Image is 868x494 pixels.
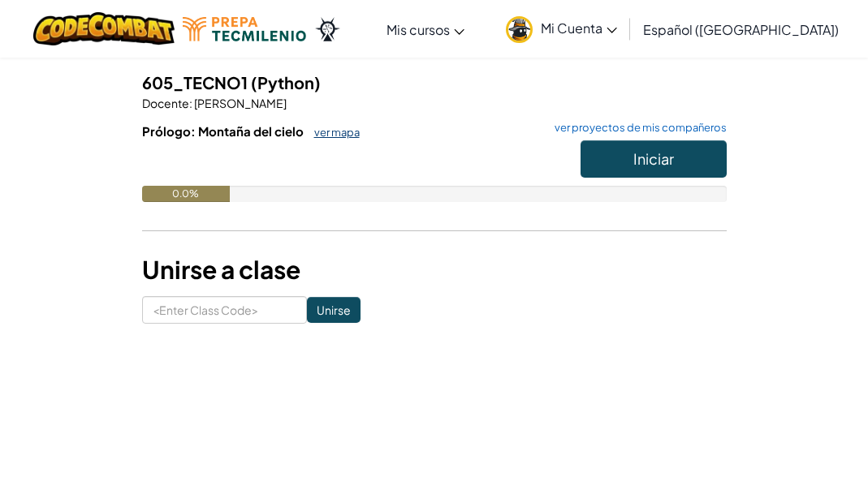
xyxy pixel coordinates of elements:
img: Ozaria [314,17,340,41]
span: (Python) [251,72,321,92]
span: Iniciar [633,149,674,168]
span: [PERSON_NAME] [192,96,287,110]
a: ver proyectos de mis compañeros [546,122,727,133]
span: Prólogo: Montaña del cielo [142,123,306,139]
a: Español ([GEOGRAPHIC_DATA]) [635,7,847,51]
span: Español ([GEOGRAPHIC_DATA]) [643,21,839,38]
input: Unirse [307,297,361,323]
span: Mis cursos [386,21,450,38]
button: Iniciar [581,140,727,178]
span: Mi Cuenta [541,19,617,37]
span: 605_TECNO1 [142,72,251,92]
span: : [189,96,192,110]
div: 0.0% [142,186,230,202]
h3: Unirse a clase [142,251,727,288]
a: Mi Cuenta [498,3,625,54]
img: Tecmilenio logo [183,17,306,41]
span: Docente [142,96,189,110]
img: CodeCombat logo [33,12,175,45]
input: <Enter Class Code> [142,296,307,324]
img: avatar [506,16,533,43]
a: Mis cursos [378,7,473,51]
a: ver mapa [306,126,360,139]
